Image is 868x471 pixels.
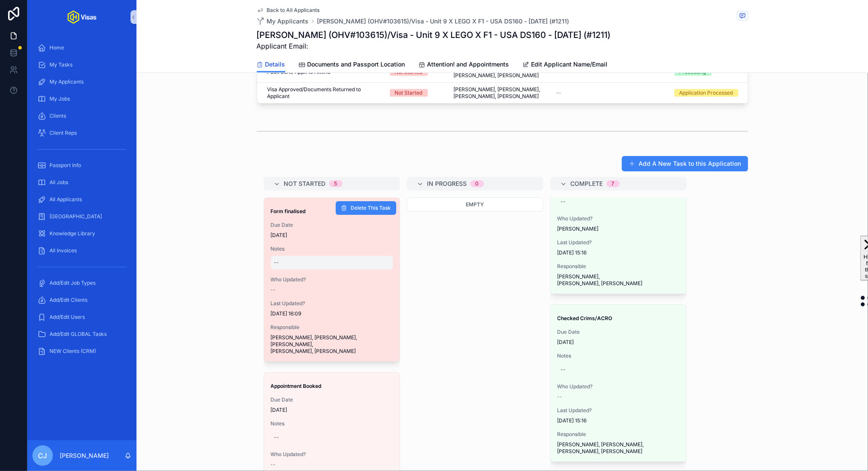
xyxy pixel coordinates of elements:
span: -- [271,461,276,468]
span: My Tasks [49,61,73,68]
span: CJ [38,451,47,461]
a: All Jobs [32,175,131,190]
span: Notes [271,246,393,252]
span: Notes [557,353,679,359]
a: Details [257,57,285,73]
span: All Jobs [49,179,68,186]
span: Home [49,44,64,51]
a: Knowledge Library [32,226,131,241]
a: Clients [32,108,131,124]
span: Passport Info [49,162,81,169]
a: Check & ChaseDue Date[DATE]Notes--Who Updated?[PERSON_NAME]Last Updated?[DATE] 15:16Responsible[P... [550,136,687,294]
span: Add/Edit Job Types [49,280,96,286]
a: All Applicants [32,192,131,207]
span: Who Updated? [271,276,393,283]
p: [PERSON_NAME] [60,451,109,460]
a: Add/Edit Job Types [32,275,131,291]
span: In Progress [427,179,467,188]
div: Application Processed [679,89,733,97]
span: All Applicants [49,196,82,203]
span: Empty [466,201,484,208]
span: Notes [271,420,393,427]
a: [GEOGRAPHIC_DATA] [32,209,131,224]
a: Documents and Passport Location [299,57,405,74]
span: Add/Edit GLOBAL Tasks [49,331,107,338]
span: My Jobs [49,95,70,102]
a: All Invoices [32,243,131,258]
span: Client Reps [49,130,77,136]
a: Add/Edit Clients [32,292,131,308]
a: My Applicants [32,74,131,90]
span: Add/Edit Clients [49,297,87,303]
a: Client Reps [32,125,131,141]
span: My Applicants [49,78,84,85]
a: Passport Info [32,158,131,173]
span: Due Date [271,396,393,403]
span: Details [265,60,285,69]
span: Clients [49,113,66,119]
button: Delete This Task [336,201,396,215]
span: Applicant Email: [257,41,611,51]
a: Edit Applicant Name/Email [523,57,608,74]
h1: [PERSON_NAME] (OHV#103615)/Visa - Unit 9 X LEGO X F1 - USA DS160 - [DATE] (#1211) [257,29,611,41]
div: -- [561,366,566,373]
span: [GEOGRAPHIC_DATA] [49,213,102,220]
a: Add/Edit GLOBAL Tasks [32,327,131,342]
a: Home [32,40,131,55]
span: Back to All Applicants [267,7,320,14]
span: Attention! and Appointments [427,60,509,69]
a: [PERSON_NAME] (OHV#103615)/Visa - Unit 9 X LEGO X F1 - USA DS160 - [DATE] (#1211) [317,17,569,26]
span: [PERSON_NAME], [PERSON_NAME], [PERSON_NAME], [PERSON_NAME], [PERSON_NAME] [271,334,393,355]
span: Complete [571,179,603,188]
span: Delete This Task [351,205,391,211]
span: [PERSON_NAME], [PERSON_NAME], [PERSON_NAME], [PERSON_NAME] [557,441,679,455]
a: My Jobs [32,91,131,107]
span: Not Started [284,179,326,188]
a: Checked Crims/ACRODue Date[DATE]Notes--Who Updated?--Last Updated?[DATE] 15:16Responsible[PERSON_... [550,304,687,462]
strong: Appointment Booked [271,383,322,389]
a: My Tasks [32,57,131,72]
div: 7 [612,180,615,187]
span: Due Date [557,329,679,335]
div: 0 [476,180,479,187]
div: 5 [334,180,337,187]
span: Responsible [557,263,679,270]
div: -- [561,198,566,205]
span: [PERSON_NAME], [PERSON_NAME], [PERSON_NAME] [557,273,679,287]
span: Last Updated? [557,239,679,246]
span: Add/Edit Users [49,314,85,321]
a: NEW Clients (CRM) [32,344,131,359]
a: Attention! and Appointments [419,57,509,74]
img: App logo [67,10,96,24]
span: [PERSON_NAME], [PERSON_NAME], [PERSON_NAME], [PERSON_NAME] [454,86,546,100]
span: Visa Approved/Documents Returned to Applicant [267,86,380,100]
span: [PERSON_NAME] [557,225,679,232]
span: Responsible [271,324,393,331]
span: Last Updated? [557,407,679,414]
span: Who Updated? [557,215,679,222]
span: [DATE] [271,232,393,239]
span: [DATE] [557,339,679,346]
span: Who Updated? [557,383,679,390]
button: Add A New Task to this Application [622,156,748,171]
span: All Invoices [49,247,77,254]
div: -- [274,259,279,266]
span: -- [557,393,563,400]
div: Not Started [395,89,423,97]
span: -- [271,286,276,293]
a: My Applicants [257,17,309,26]
a: Add/Edit Users [32,309,131,325]
span: Knowledge Library [49,230,95,237]
span: [DATE] [271,407,393,413]
strong: Checked Crims/ACRO [557,315,613,321]
span: Due Date [271,222,393,228]
span: [DATE] 15:16 [557,249,679,256]
span: Responsible [557,431,679,438]
span: NEW Clients (CRM) [49,348,96,355]
div: -- [274,434,279,441]
span: -- [557,90,562,96]
div: scrollable content [27,34,136,370]
span: Edit Applicant Name/Email [531,60,608,69]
